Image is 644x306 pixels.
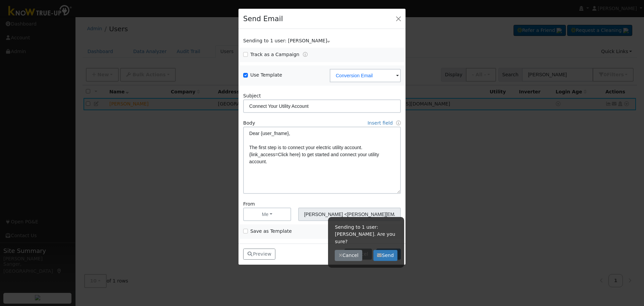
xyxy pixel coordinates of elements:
[335,224,397,245] p: Sending to 1 user: [PERSON_NAME]. Are you sure?
[243,120,255,127] label: Body
[368,120,393,126] a: Insert field
[335,250,362,261] button: Cancel
[373,250,398,261] button: Send
[243,92,261,99] label: Subject
[243,13,283,24] h4: Send Email
[243,208,291,221] button: Me
[243,201,255,208] label: From
[250,228,292,235] label: Save as Template
[243,73,248,78] input: Use Template
[303,52,308,57] a: Tracking Campaigns
[250,72,282,79] label: Use Template
[330,69,401,82] input: Select a Template
[396,120,401,126] a: Fields
[250,51,299,58] label: Track as a Campaign
[243,249,275,260] button: Preview
[243,229,248,233] input: Save as Template
[243,52,248,57] input: Track as a Campaign
[240,37,405,44] div: Show users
